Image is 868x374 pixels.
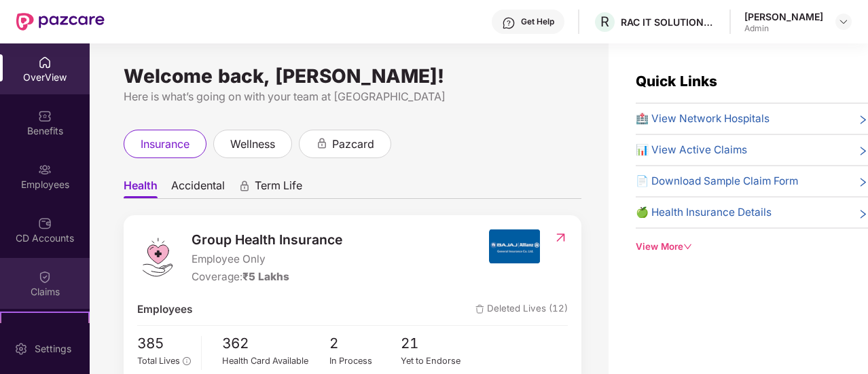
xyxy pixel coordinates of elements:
div: [PERSON_NAME] [744,10,823,23]
img: svg+xml;base64,PHN2ZyBpZD0iQ0RfQWNjb3VudHMiIGRhdGEtbmFtZT0iQ0QgQWNjb3VudHMiIHhtbG5zPSJodHRwOi8vd3... [38,217,52,230]
span: Employees [137,301,192,318]
span: right [858,145,868,158]
span: 🍏 Health Insurance Details [636,204,772,221]
img: deleteIcon [475,305,484,314]
span: Accidental [171,179,225,198]
span: 21 [401,333,473,355]
div: RAC IT SOLUTIONS PRIVATE LIMITED [621,16,716,29]
span: right [858,176,868,189]
img: logo [137,237,178,278]
span: 🏥 View Network Hospitals [636,111,770,127]
div: Get Help [521,16,554,27]
div: Here is what’s going on with your team at [GEOGRAPHIC_DATA] [124,88,581,105]
div: Admin [744,23,823,34]
img: svg+xml;base64,PHN2ZyBpZD0iQ2xhaW0iIHhtbG5zPSJodHRwOi8vd3d3LnczLm9yZy8yMDAwL3N2ZyIgd2lkdGg9IjIwIi... [38,270,52,284]
img: insurerIcon [489,229,540,263]
span: 2 [329,333,401,355]
span: Deleted Lives (12) [475,301,568,318]
span: pazcard [332,136,374,153]
span: Employee Only [192,251,342,267]
span: right [858,113,868,127]
div: animation [316,137,328,149]
span: R [600,14,609,30]
span: 385 [137,333,191,355]
img: svg+xml;base64,PHN2ZyBpZD0iRW1wbG95ZWVzIiB4bWxucz0iaHR0cDovL3d3dy53My5vcmcvMjAwMC9zdmciIHdpZHRoPS... [38,163,52,176]
div: In Process [329,354,401,368]
span: 📄 Download Sample Claim Form [636,173,798,189]
div: Coverage: [192,269,342,285]
span: 362 [222,333,329,355]
div: Welcome back, [PERSON_NAME]! [124,71,581,81]
span: wellness [230,136,275,153]
div: Yet to Endorse [401,354,473,368]
span: Group Health Insurance [192,229,342,250]
div: animation [238,180,251,192]
span: Total Lives [137,356,180,366]
div: View More [636,240,868,254]
span: Quick Links [636,73,717,90]
span: info-circle [183,357,190,364]
span: 📊 View Active Claims [636,142,747,158]
img: New Pazcare Logo [16,13,105,31]
div: Health Card Available [222,354,329,368]
span: ₹5 Lakhs [242,270,289,283]
span: down [683,242,692,251]
span: right [858,207,868,221]
span: Term Life [255,179,302,198]
img: svg+xml;base64,PHN2ZyBpZD0iSG9tZSIgeG1sbnM9Imh0dHA6Ly93d3cudzMub3JnLzIwMDAvc3ZnIiB3aWR0aD0iMjAiIG... [38,56,52,69]
img: svg+xml;base64,PHN2ZyBpZD0iQmVuZWZpdHMiIHhtbG5zPSJodHRwOi8vd3d3LnczLm9yZy8yMDAwL3N2ZyIgd2lkdGg9Ij... [38,109,52,123]
img: svg+xml;base64,PHN2ZyBpZD0iU2V0dGluZy0yMHgyMCIgeG1sbnM9Imh0dHA6Ly93d3cudzMub3JnLzIwMDAvc3ZnIiB3aW... [14,342,28,356]
span: Health [124,179,158,198]
img: svg+xml;base64,PHN2ZyBpZD0iRHJvcGRvd24tMzJ4MzIiIHhtbG5zPSJodHRwOi8vd3d3LnczLm9yZy8yMDAwL3N2ZyIgd2... [838,16,849,27]
img: RedirectIcon [554,231,568,244]
span: insurance [141,136,189,153]
img: svg+xml;base64,PHN2ZyBpZD0iSGVscC0zMngzMiIgeG1sbnM9Imh0dHA6Ly93d3cudzMub3JnLzIwMDAvc3ZnIiB3aWR0aD... [502,16,516,30]
div: Settings [31,342,75,356]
